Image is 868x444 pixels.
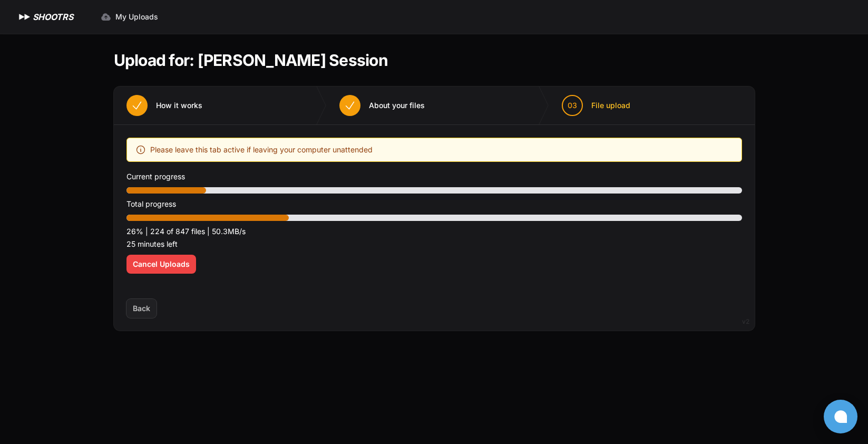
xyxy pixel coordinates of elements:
h1: Upload for: [PERSON_NAME] Session [114,51,388,70]
p: Current progress [126,170,742,183]
span: Cancel Uploads [133,259,190,269]
button: Cancel Uploads [126,255,196,274]
span: 03 [568,100,577,111]
span: My Uploads [115,12,158,22]
button: How it works [114,86,215,124]
span: About your files [369,100,425,111]
p: Total progress [126,198,742,210]
span: How it works [156,100,202,111]
div: v2 [742,315,749,328]
button: About your files [327,86,437,124]
span: File upload [591,100,630,111]
p: 26% | 224 of 847 files | 50.3MB/s [126,225,742,238]
a: My Uploads [94,7,164,26]
p: 25 minutes left [126,238,742,250]
button: 03 File upload [549,86,643,124]
button: Open chat window [824,400,857,433]
h1: SHOOTRS [33,11,73,23]
img: SHOOTRS [17,11,33,23]
a: SHOOTRS SHOOTRS [17,11,73,23]
span: Please leave this tab active if leaving your computer unattended [150,143,373,156]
